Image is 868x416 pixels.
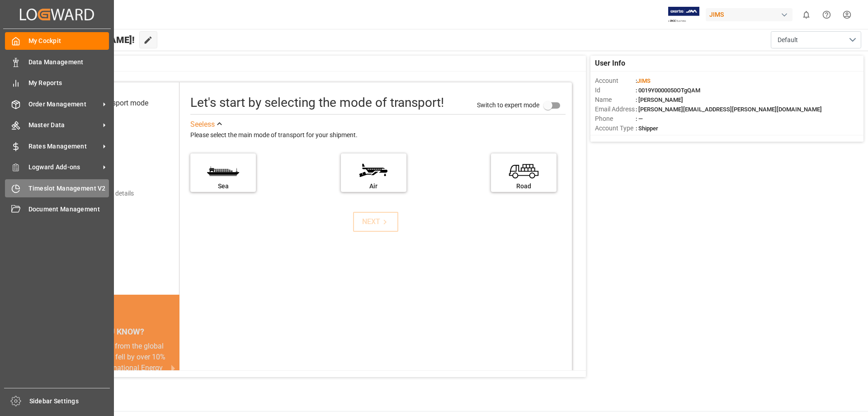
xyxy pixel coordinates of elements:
button: open menu [771,31,861,48]
span: Sidebar Settings [29,397,110,406]
div: CO2 emissions from the global transport sector fell by over 10% in [DATE] (International Energy A... [60,341,169,384]
span: Document Management [28,205,109,214]
div: Air [345,182,402,191]
span: My Cockpit [28,36,109,46]
a: My Cockpit [5,32,109,50]
span: Data Management [28,57,109,67]
span: Account Type [595,124,636,133]
span: : Shipper [636,125,658,132]
div: NEXT [362,216,390,227]
span: Email Address [595,105,636,114]
span: JIMS [637,77,651,84]
div: JIMS [706,8,793,21]
span: Account [595,76,636,86]
a: Timeslot Management V2 [5,179,109,197]
span: Order Management [28,100,100,109]
div: Sea [195,182,251,191]
span: User Info [595,58,625,69]
span: Rates Management [28,142,100,151]
span: : [PERSON_NAME][EMAIL_ADDRESS][PERSON_NAME][DOMAIN_NAME] [636,106,822,113]
span: Default [778,35,798,45]
button: NEXT [353,212,398,232]
span: Master Data [28,120,100,130]
div: DID YOU KNOW? [49,322,179,341]
a: Data Management [5,53,109,71]
div: See less [190,119,215,130]
span: : 0019Y0000050OTgQAM [636,87,700,94]
span: My Reports [28,78,109,88]
div: Please select the main mode of transport for your shipment. [190,130,566,141]
span: Phone [595,114,636,124]
span: Name [595,95,636,105]
span: Id [595,86,636,95]
span: : — [636,115,643,122]
span: Timeslot Management V2 [28,184,109,193]
span: Logward Add-ons [28,163,100,172]
span: : [PERSON_NAME] [636,96,683,103]
button: show 0 new notifications [796,5,816,25]
span: : [636,77,651,84]
button: JIMS [706,6,796,23]
span: Hello [PERSON_NAME]! [38,31,135,48]
div: Let's start by selecting the mode of transport! [190,93,444,112]
button: next slide / item [167,341,179,395]
img: Exertis%20JAM%20-%20Email%20Logo.jpg_1722504956.jpg [668,7,699,23]
button: Help Center [816,5,837,25]
div: Road [495,182,552,191]
span: Switch to expert mode [477,101,539,108]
